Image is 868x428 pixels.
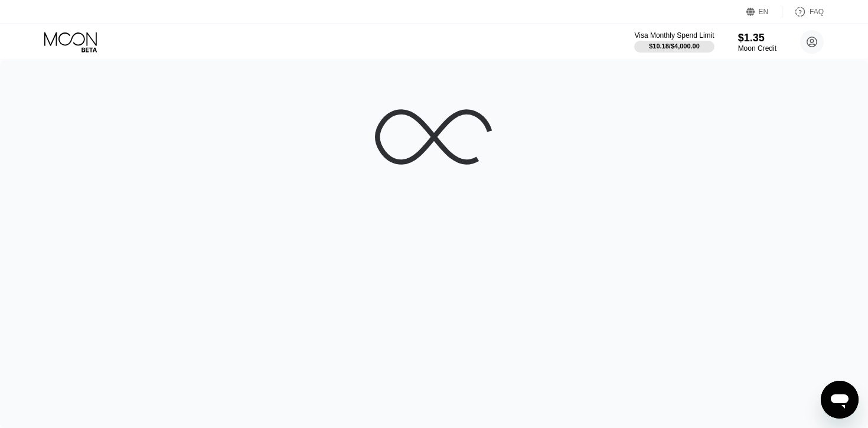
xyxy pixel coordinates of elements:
div: $10.18 / $4,000.00 [649,43,700,50]
div: EN [759,8,769,16]
div: Visa Monthly Spend Limit [634,31,714,40]
div: Visa Monthly Spend Limit$10.18/$4,000.00 [634,31,714,53]
div: $1.35 [738,32,776,44]
div: FAQ [810,8,824,16]
div: EN [746,6,782,18]
div: FAQ [782,6,824,18]
div: Moon Credit [738,44,776,53]
div: $1.35Moon Credit [738,32,776,53]
iframe: Button to launch messaging window [821,381,859,419]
